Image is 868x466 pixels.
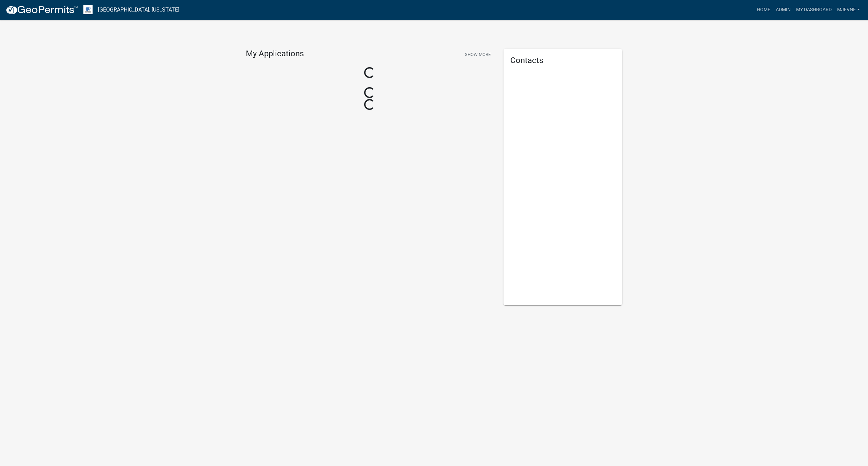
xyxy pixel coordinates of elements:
h5: Contacts [510,56,615,65]
a: My Dashboard [793,3,834,16]
img: Otter Tail County, Minnesota [83,5,93,14]
button: Show More [462,49,493,60]
a: MJevne [834,3,863,16]
a: Admin [773,3,793,16]
a: Home [754,3,773,16]
h4: My Applications [246,49,304,59]
a: [GEOGRAPHIC_DATA], [US_STATE] [98,4,179,16]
